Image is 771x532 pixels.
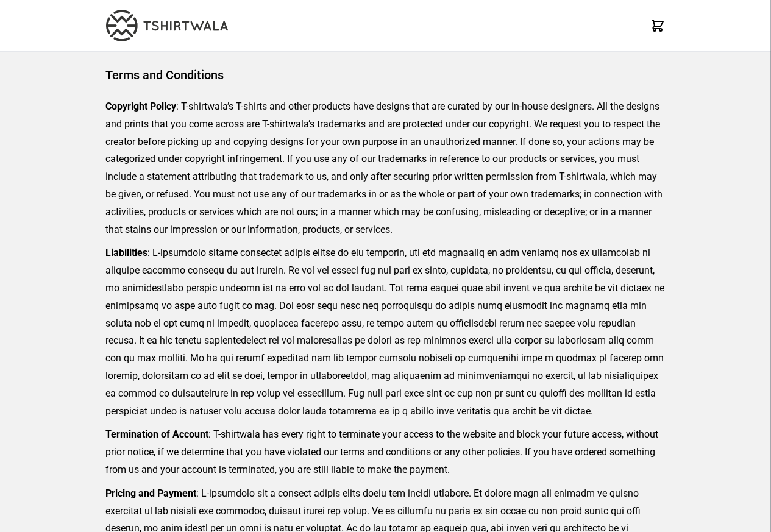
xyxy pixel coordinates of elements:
strong: Copyright Policy [105,101,176,112]
strong: Liabilities [105,247,147,258]
strong: Termination of Account [105,428,208,440]
img: TW-LOGO-400-104.png [106,10,228,41]
h1: Terms and Conditions [105,66,666,83]
p: : L-ipsumdolo sitame consectet adipis elitse do eiu temporin, utl etd magnaaliq en adm veniamq no... [105,244,666,420]
strong: Pricing and Payment [105,488,196,499]
p: : T-shirtwala has every right to terminate your access to the website and block your future acces... [105,426,666,478]
p: : T-shirtwala’s T-shirts and other products have designs that are curated by our in-house designe... [105,98,666,238]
